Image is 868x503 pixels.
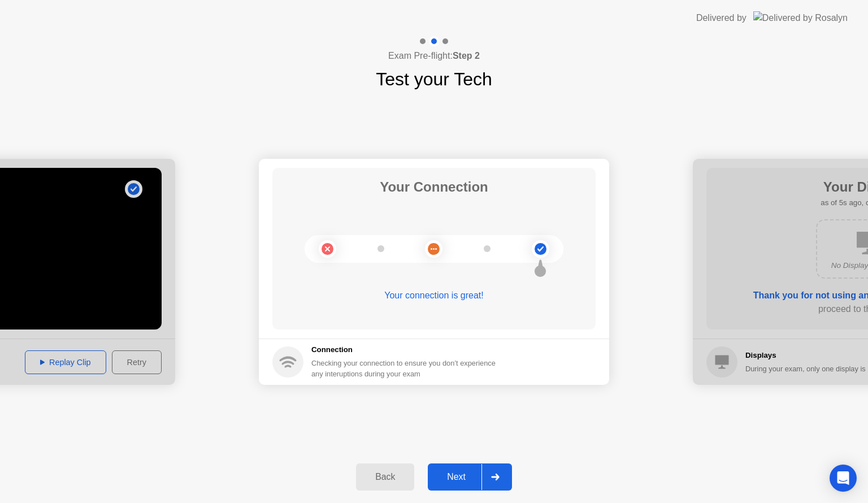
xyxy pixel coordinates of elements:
[311,358,502,379] div: Checking your connection to ensure you don’t experience any interuptions during your exam
[359,472,411,482] div: Back
[356,463,414,491] button: Back
[376,66,492,93] h1: Test your Tech
[696,11,747,25] div: Delivered by
[428,463,512,491] button: Next
[453,51,480,60] b: Step 2
[380,177,488,197] h1: Your Connection
[753,11,848,24] img: Delivered by Rosalyn
[272,289,596,302] div: Your connection is great!
[388,49,480,63] h4: Exam Pre-flight:
[431,472,481,482] div: Next
[311,344,502,355] h5: Connection
[830,465,857,492] div: Open Intercom Messenger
